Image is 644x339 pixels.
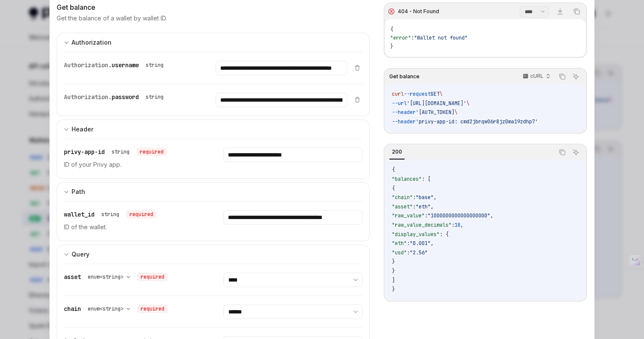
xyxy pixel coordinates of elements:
div: required [136,148,167,156]
div: Path [72,187,85,197]
div: string [101,211,119,218]
span: "asset" [392,203,413,210]
span: "balances" [392,176,422,182]
span: : { [440,231,448,238]
span: 18 [454,222,460,228]
span: "Wallet not found" [414,34,468,41]
span: '[URL][DOMAIN_NAME]' [407,100,466,107]
span: wallet_id [64,211,95,218]
div: asset [64,273,168,281]
span: "raw_value" [392,212,425,219]
button: expand input section [57,33,370,52]
div: string [146,94,164,100]
span: chain [64,305,81,313]
button: cURL [518,69,554,84]
div: Authorization [72,37,112,48]
span: username [112,61,139,69]
button: Copy the contents from the code block [557,71,568,82]
div: 404 - Not Found [398,8,439,15]
span: '[AUTH_TOKEN] [416,109,454,116]
span: : [451,222,454,228]
button: Copy the contents from the code block [557,147,568,158]
span: } [390,43,393,50]
span: : [407,249,410,256]
div: privy-app-id [64,148,167,156]
span: --header [392,118,416,125]
span: "eth" [392,240,407,247]
div: chain [64,305,168,313]
span: password [112,93,139,101]
div: Authorization.password [64,93,167,101]
span: --header [392,109,416,116]
span: : [413,203,416,210]
button: expand input section [57,182,370,201]
span: asset [64,273,81,281]
div: Query [72,249,89,259]
span: { [390,26,393,33]
span: "display_values" [392,231,440,238]
span: , [460,222,463,228]
p: ID of the wallet. [64,222,203,232]
div: required [126,210,157,219]
span: Get balance [389,73,420,80]
span: : [411,34,414,41]
span: curl [392,91,404,97]
span: "chain" [392,194,413,201]
span: 'privy-app-id: cmd2jbrqw06r8jz0ma19zdhp7' [416,118,538,125]
div: required [137,273,168,281]
span: } [392,258,395,265]
span: privy-app-id [64,148,105,156]
span: ] [392,277,395,284]
span: , [431,240,434,247]
button: Ask AI [570,147,581,158]
div: Authorization.username [64,61,167,69]
p: cURL [530,73,543,80]
span: "base" [416,194,434,201]
button: expand input section [57,245,370,264]
span: "error" [390,34,411,41]
p: Get the balance of a wallet by wallet ID. [57,14,167,23]
span: { [392,185,395,192]
span: "eth" [416,203,431,210]
span: : [ [422,176,431,182]
span: \ [466,100,469,107]
div: string [112,148,129,155]
button: Ask AI [570,71,581,82]
p: ID of your Privy app. [64,160,203,170]
span: : [413,194,416,201]
span: --request [404,91,431,97]
span: "1000000000000000000" [428,212,490,219]
span: : [407,240,410,247]
span: : [425,212,428,219]
span: { [392,166,395,173]
div: Get balance [57,2,370,12]
div: 200 [389,147,405,157]
div: required [137,305,168,313]
span: Authorization. [64,93,112,101]
button: expand input section [57,120,370,139]
span: "2.56" [410,249,428,256]
span: "raw_value_decimals" [392,222,451,228]
span: , [490,212,493,219]
span: Authorization. [64,61,112,69]
span: "0.001" [410,240,431,247]
span: \ [454,109,457,116]
div: Header [72,124,93,134]
div: wallet_id [64,210,157,219]
span: } [392,286,395,293]
span: \ [440,91,443,97]
span: , [431,203,434,210]
button: Copy the contents from the code block [571,6,582,17]
span: --url [392,100,407,107]
span: , [434,194,437,201]
span: GET [431,91,440,97]
span: } [392,268,395,274]
span: "usd" [392,249,407,256]
div: string [146,62,164,68]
